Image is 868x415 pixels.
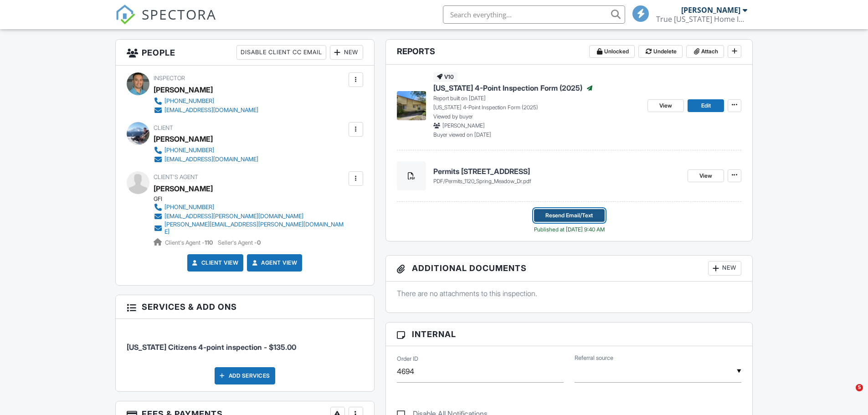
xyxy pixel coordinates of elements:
[386,256,753,282] h3: Additional Documents
[127,343,296,352] span: [US_STATE] Citizens 4-point inspection - $135.00
[164,97,214,105] div: [PHONE_NUMBER]
[257,239,261,246] strong: 0
[575,354,613,362] label: Referral source
[164,107,258,114] div: [EMAIL_ADDRESS][DOMAIN_NAME]
[656,15,747,24] div: True Florida Home Inspection Services
[386,323,753,346] h3: Internal
[215,367,275,384] div: Add Services
[681,5,740,15] div: [PERSON_NAME]
[164,156,258,163] div: [EMAIL_ADDRESS][DOMAIN_NAME]
[154,83,213,97] div: [PERSON_NAME]
[397,355,418,363] label: Order ID
[708,261,741,276] div: New
[154,124,173,131] span: Client
[154,182,213,195] a: [PERSON_NAME]
[837,384,859,406] iframe: Intercom live chat
[154,195,354,203] div: GFI
[154,212,346,221] a: [EMAIL_ADDRESS][PERSON_NAME][DOMAIN_NAME]
[205,239,213,246] strong: 110
[165,239,214,246] span: Client's Agent -
[154,146,258,155] a: [PHONE_NUMBER]
[164,147,214,154] div: [PHONE_NUMBER]
[154,155,258,164] a: [EMAIL_ADDRESS][DOMAIN_NAME]
[397,288,742,298] p: There are no attachments to this inspection.
[115,5,135,25] img: The Best Home Inspection Software - Spectora
[330,45,363,60] div: New
[236,45,326,60] div: Disable Client CC Email
[856,384,863,391] span: 5
[127,326,363,359] li: Service: Florida Citizens 4-point inspection
[190,258,239,267] a: Client View
[250,258,297,267] a: Agent View
[218,239,261,246] span: Seller's Agent -
[443,5,625,24] input: Search everything...
[164,221,346,236] div: [PERSON_NAME][EMAIL_ADDRESS][PERSON_NAME][DOMAIN_NAME]
[154,174,198,180] span: Client's Agent
[154,97,258,106] a: [PHONE_NUMBER]
[154,106,258,115] a: [EMAIL_ADDRESS][DOMAIN_NAME]
[115,12,216,31] a: SPECTORA
[116,295,374,319] h3: Services & Add ons
[154,132,213,146] div: [PERSON_NAME]
[154,203,346,212] a: [PHONE_NUMBER]
[164,204,214,211] div: [PHONE_NUMBER]
[142,5,216,24] span: SPECTORA
[154,221,346,236] a: [PERSON_NAME][EMAIL_ADDRESS][PERSON_NAME][DOMAIN_NAME]
[154,75,185,82] span: Inspector
[164,213,303,220] div: [EMAIL_ADDRESS][PERSON_NAME][DOMAIN_NAME]
[116,40,374,66] h3: People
